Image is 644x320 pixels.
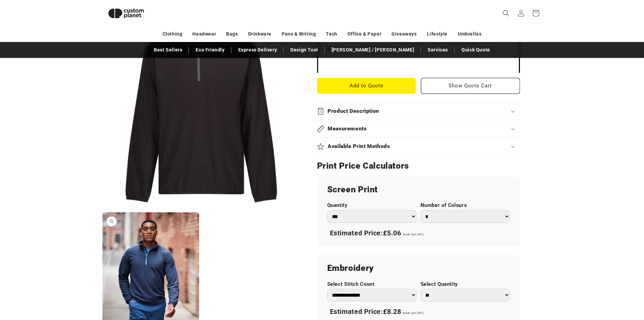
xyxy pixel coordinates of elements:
[163,28,183,40] a: Clothing
[403,311,424,315] span: each (ex VAT)
[383,229,401,237] span: £5.06
[235,44,281,56] a: Express Delivery
[282,28,316,40] a: Pens & Writing
[427,28,448,40] a: Lifestyle
[317,120,520,137] summary: Measurements
[327,226,510,240] div: Estimated Price:
[458,44,494,56] a: Quick Quote
[102,3,150,24] img: Custom Planet
[192,44,228,56] a: Eco Friendly
[248,28,271,40] a: Drinkware
[317,103,520,120] summary: Product Description
[327,202,416,209] label: Quantity
[328,125,367,132] h2: Measurements
[326,28,337,40] a: Tech
[226,28,238,40] a: Bags
[317,78,416,94] button: Add to Quote
[424,44,451,56] a: Services
[328,108,379,115] h2: Product Description
[328,44,418,56] a: [PERSON_NAME] / [PERSON_NAME]
[327,305,510,319] div: Estimated Price:
[421,78,520,94] button: Show Quote Cart
[325,59,512,66] iframe: Customer reviews powered by Trustpilot
[327,263,510,274] h2: Embroidery
[327,184,510,195] h2: Screen Print
[327,281,416,287] label: Select Stitch Count
[458,28,481,40] a: Umbrellas
[287,44,321,56] a: Design Tool
[317,161,520,171] h2: Print Price Calculators
[421,202,510,209] label: Number of Colours
[403,233,424,236] span: each (ex VAT)
[317,138,520,155] summary: Available Print Methods
[192,28,216,40] a: Headwear
[348,28,381,40] a: Office & Paper
[150,44,186,56] a: Best Sellers
[391,28,416,40] a: Giveaways
[383,307,401,316] span: £8.28
[531,247,644,320] iframe: Chat Widget
[421,281,510,287] label: Select Quantity
[499,6,514,21] summary: Search
[328,143,390,150] h2: Available Print Methods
